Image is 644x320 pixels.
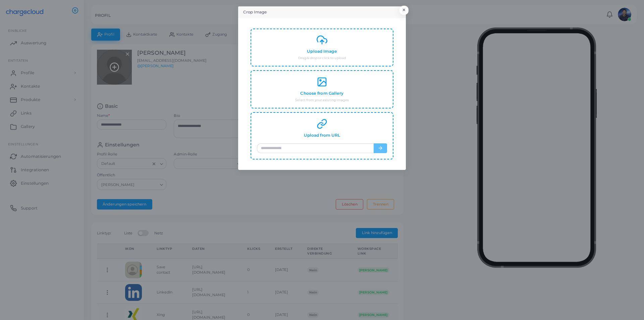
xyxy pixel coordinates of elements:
small: Select from your existing images [295,98,349,102]
h4: Upload Image [307,49,337,54]
h4: Upload from URL [304,133,340,138]
h5: Crop Image [243,9,267,15]
button: Close [399,6,409,14]
h4: Choose from Gallery [300,91,343,96]
small: Drag & drop or click to upload [298,56,346,60]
